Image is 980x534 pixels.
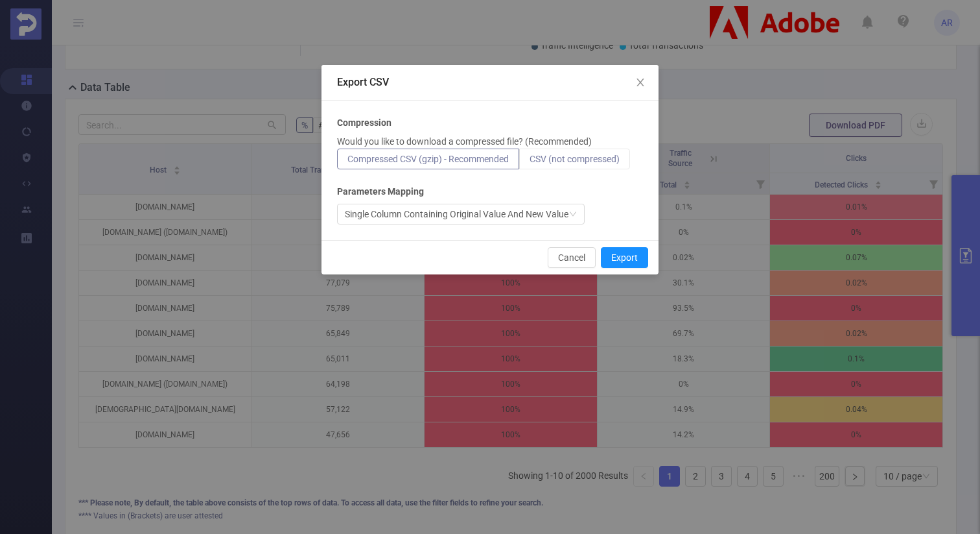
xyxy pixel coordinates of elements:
[345,204,568,224] div: Single Column Containing Original Value And New Value
[347,154,509,164] span: Compressed CSV (gzip) - Recommended
[622,65,659,101] button: Close
[337,135,592,149] p: Would you like to download a compressed file? (Recommended)
[635,77,646,88] i: icon: close
[569,210,577,219] i: icon: down
[601,247,648,268] button: Export
[548,247,596,268] button: Cancel
[530,154,620,164] span: CSV (not compressed)
[337,75,643,90] div: Export CSV
[337,185,424,199] b: Parameters Mapping
[337,116,391,130] b: Compression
